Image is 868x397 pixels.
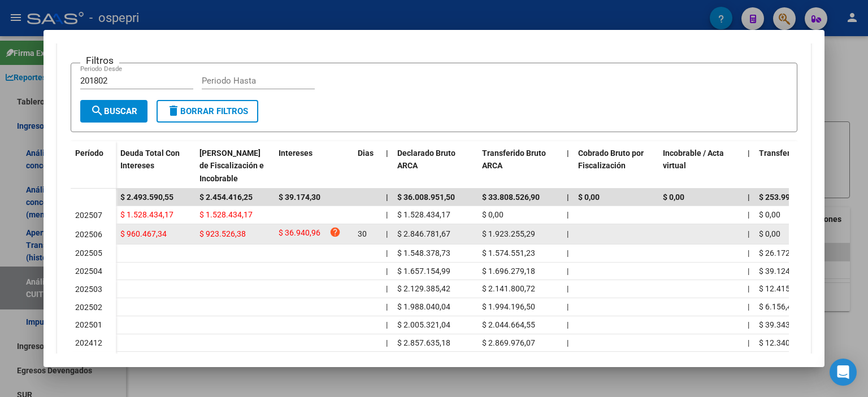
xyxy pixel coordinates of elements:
span: $ 0,00 [663,193,684,202]
span: Deuda Total Con Intereses [120,149,180,171]
span: | [748,338,749,347]
datatable-header-cell: Declarado Bruto ARCA [393,141,478,191]
span: Transferido De Más [759,149,830,158]
span: | [748,267,749,276]
span: | [748,248,749,258]
span: $ 39.174,30 [279,193,320,202]
span: $ 2.454.416,25 [199,193,253,202]
span: $ 960.467,34 [120,229,167,238]
span: $ 12.415,30 [759,284,801,293]
span: Cobrado Bruto por Fiscalización [578,149,644,171]
span: Dias [358,149,374,158]
span: | [386,267,388,276]
span: $ 39.124,19 [759,267,801,276]
span: 202506 [75,230,102,239]
datatable-header-cell: Cobrado Bruto por Fiscalización [574,141,658,191]
span: $ 33.808.526,90 [482,193,540,202]
datatable-header-cell: | [381,141,393,191]
span: $ 2.129.385,42 [397,284,450,293]
span: 30 [358,229,367,238]
span: | [748,284,749,293]
span: 202412 [75,338,102,347]
span: 202501 [75,320,102,329]
span: $ 0,00 [759,229,780,238]
span: $ 1.574.551,23 [482,248,535,258]
mat-icon: search [90,104,104,117]
span: [PERSON_NAME] de Fiscalización e Incobrable [199,149,264,184]
span: | [567,149,569,158]
datatable-header-cell: Incobrable / Acta virtual [658,141,743,191]
span: $ 2.493.590,55 [120,193,173,202]
span: $ 1.994.196,50 [482,302,535,311]
span: Declarado Bruto ARCA [397,149,455,171]
span: | [748,229,749,238]
span: | [386,193,388,202]
span: | [567,193,569,202]
span: Intereses [279,149,313,158]
datatable-header-cell: Deuda Total Con Intereses [116,141,195,191]
span: | [386,229,388,238]
span: Transferido Bruto ARCA [482,149,546,171]
datatable-header-cell: Transferido De Más [754,141,839,191]
button: Borrar Filtros [157,100,258,123]
span: 202507 [75,211,102,220]
span: $ 1.988.040,04 [397,302,450,311]
span: | [386,320,388,329]
datatable-header-cell: | [743,141,754,191]
button: Buscar [80,100,147,123]
span: $ 1.528.434,17 [199,210,253,219]
span: | [386,302,388,311]
span: $ 2.005.321,04 [397,320,450,329]
datatable-header-cell: Deuda Bruta Neto de Fiscalización e Incobrable [195,141,274,191]
span: $ 2.044.664,55 [482,320,535,329]
span: | [748,302,749,311]
span: | [386,284,388,293]
span: $ 26.172,50 [759,248,801,258]
span: $ 2.846.781,67 [397,229,450,238]
span: $ 1.657.154,99 [397,267,450,276]
span: $ 39.343,51 [759,320,801,329]
span: 202505 [75,248,102,258]
span: | [567,338,568,347]
span: $ 2.857.635,18 [397,338,450,347]
datatable-header-cell: Dias [353,141,381,191]
span: $ 2.869.976,07 [482,338,535,347]
span: | [748,193,750,202]
span: | [567,248,568,258]
span: $ 36.940,96 [279,226,320,242]
span: $ 1.923.255,29 [482,229,535,238]
span: | [567,229,568,238]
span: | [567,284,568,293]
h3: Filtros [80,54,119,67]
span: | [386,248,388,258]
span: Buscar [90,106,137,116]
datatable-header-cell: Intereses [274,141,353,191]
span: $ 6.156,46 [759,302,796,311]
span: $ 1.548.378,73 [397,248,450,258]
span: $ 923.526,38 [199,229,246,238]
mat-icon: delete [167,104,180,117]
span: 202503 [75,285,102,294]
span: | [386,149,388,158]
span: $ 12.340,89 [759,338,801,347]
span: 202504 [75,267,102,276]
span: Período [75,149,103,158]
span: 202502 [75,303,102,312]
span: | [567,210,568,219]
span: $ 0,00 [759,210,780,219]
span: | [748,320,749,329]
span: Incobrable / Acta virtual [663,149,724,171]
span: $ 36.008.951,50 [397,193,455,202]
span: $ 253.991,65 [759,193,805,202]
datatable-header-cell: | [562,141,574,191]
span: $ 2.141.800,72 [482,284,535,293]
span: $ 0,00 [482,210,504,219]
span: | [386,338,388,347]
span: | [567,302,568,311]
span: | [748,149,750,158]
datatable-header-cell: Transferido Bruto ARCA [478,141,562,191]
span: $ 0,00 [578,193,600,202]
span: $ 1.528.434,17 [397,210,450,219]
span: | [567,320,568,329]
span: | [567,267,568,276]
